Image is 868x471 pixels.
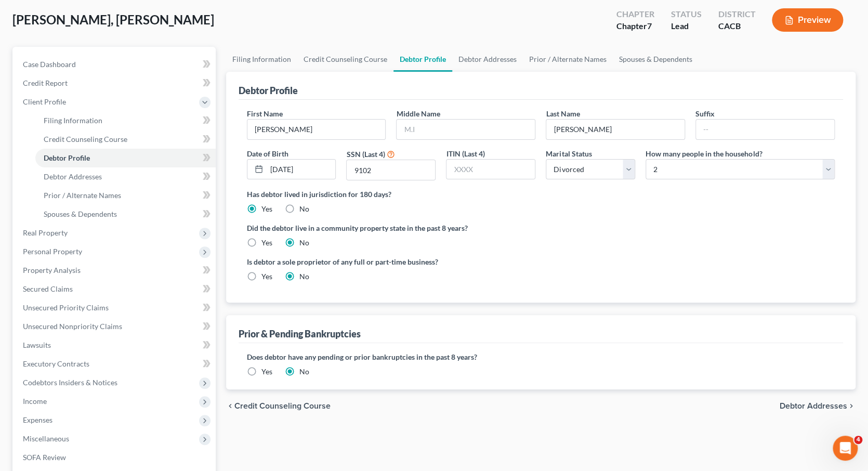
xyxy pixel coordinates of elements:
[44,153,90,162] span: Debtor Profile
[226,402,331,410] button: chevron_left Credit Counseling Course
[854,436,862,444] span: 4
[670,8,701,20] div: Status
[396,108,440,119] label: Middle Name
[15,280,216,298] a: Secured Claims
[299,204,309,214] label: No
[670,20,701,32] div: Lead
[15,74,216,93] a: Credit Report
[15,355,216,373] a: Executory Contracts
[239,84,298,97] div: Debtor Profile
[23,378,117,387] span: Codebtors Insiders & Notices
[44,172,102,181] span: Debtor Addresses
[44,210,117,218] span: Spouses & Dependents
[780,402,856,410] button: Debtor Addresses chevron_right
[15,448,216,467] a: SOFA Review
[647,21,651,31] span: 7
[44,116,102,125] span: Filing Information
[23,397,47,405] span: Income
[44,191,121,200] span: Prior / Alternate Names
[261,204,272,214] label: Yes
[523,47,613,72] a: Prior / Alternate Names
[23,453,66,462] span: SOFA Review
[546,148,591,159] label: Marital Status
[646,148,762,159] label: How many people in the household?
[23,247,82,256] span: Personal Property
[23,266,81,274] span: Property Analysis
[23,78,68,87] span: Credit Report
[23,341,51,349] span: Lawsuits
[35,130,216,149] a: Credit Counseling Course
[546,120,685,139] input: --
[23,228,68,237] span: Real Property
[299,238,309,248] label: No
[23,359,89,368] span: Executory Contracts
[35,186,216,205] a: Prior / Alternate Names
[15,298,216,317] a: Unsecured Priority Claims
[15,336,216,355] a: Lawsuits
[23,97,66,106] span: Client Profile
[261,367,272,377] label: Yes
[347,160,435,180] input: XXXX
[23,415,52,424] span: Expenses
[15,261,216,280] a: Property Analysis
[847,402,856,410] i: chevron_right
[247,223,835,233] label: Did the debtor live in a community property state in the past 8 years?
[15,55,216,74] a: Case Dashboard
[446,160,535,179] input: XXXX
[247,108,283,119] label: First Name
[35,149,216,167] a: Debtor Profile
[23,322,122,331] span: Unsecured Nonpriority Claims
[267,160,336,179] input: MM/DD/YYYY
[12,12,214,27] span: [PERSON_NAME], [PERSON_NAME]
[397,120,535,139] input: M.I
[393,47,452,72] a: Debtor Profile
[261,238,272,248] label: Yes
[346,149,385,160] label: SSN (Last 4)
[35,111,216,130] a: Filing Information
[261,271,272,282] label: Yes
[546,108,580,119] label: Last Name
[613,47,699,72] a: Spouses & Dependents
[718,20,755,32] div: CACB
[23,303,109,312] span: Unsecured Priority Claims
[299,367,309,377] label: No
[247,189,835,200] label: Has debtor lived in jurisdiction for 180 days?
[35,167,216,186] a: Debtor Addresses
[446,148,484,159] label: ITIN (Last 4)
[234,402,331,410] span: Credit Counseling Course
[23,60,76,69] span: Case Dashboard
[239,328,361,340] div: Prior & Pending Bankruptcies
[696,120,834,139] input: --
[226,402,234,410] i: chevron_left
[247,148,288,159] label: Date of Birth
[297,47,393,72] a: Credit Counseling Course
[616,20,654,32] div: Chapter
[15,317,216,336] a: Unsecured Nonpriority Claims
[452,47,523,72] a: Debtor Addresses
[833,436,858,461] iframe: Intercom live chat
[226,47,297,72] a: Filing Information
[247,351,835,362] label: Does debtor have any pending or prior bankruptcies in the past 8 years?
[44,135,127,143] span: Credit Counseling Course
[247,120,386,139] input: --
[299,271,309,282] label: No
[780,402,847,410] span: Debtor Addresses
[35,205,216,224] a: Spouses & Dependents
[247,256,536,267] label: Is debtor a sole proprietor of any full or part-time business?
[23,284,73,293] span: Secured Claims
[772,8,843,32] button: Preview
[718,8,755,20] div: District
[695,108,715,119] label: Suffix
[616,8,654,20] div: Chapter
[23,434,69,443] span: Miscellaneous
